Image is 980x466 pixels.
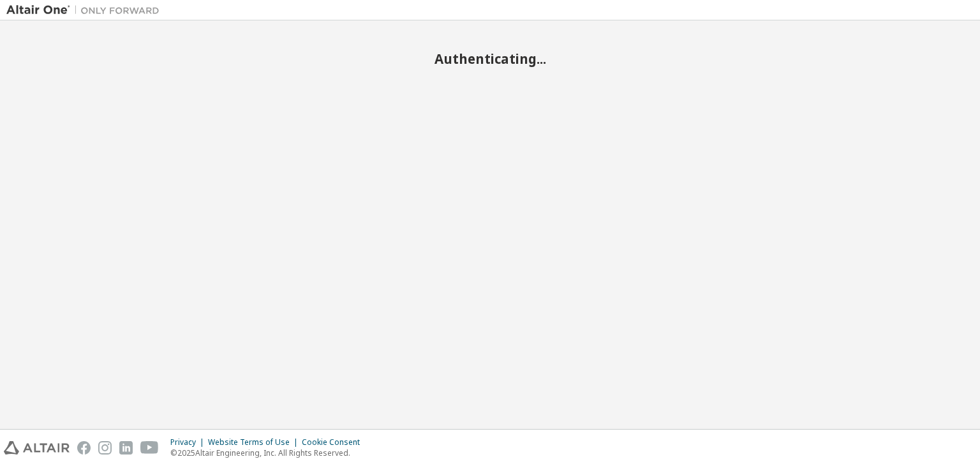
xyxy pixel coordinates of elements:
[170,437,208,447] div: Privacy
[4,441,70,455] img: altair_logo.svg
[6,50,974,67] h2: Authenticating...
[302,437,367,447] div: Cookie Consent
[170,447,367,458] p: © 2025 Altair Engineering, Inc. All Rights Reserved.
[119,441,133,455] img: linkedin.svg
[6,4,166,17] img: Altair One
[77,441,91,455] img: facebook.svg
[98,441,112,455] img: instagram.svg
[140,441,159,455] img: youtube.svg
[208,437,302,447] div: Website Terms of Use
